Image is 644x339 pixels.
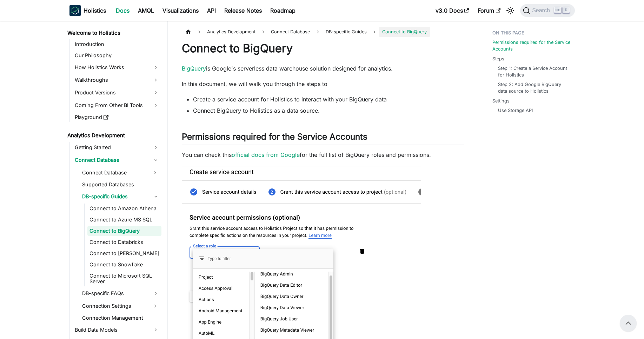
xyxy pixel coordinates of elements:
[182,27,195,37] a: Home page
[112,5,134,16] a: Docs
[530,7,554,14] span: Search
[193,106,464,115] li: Connect BigQuery to Holistics as a data source.
[73,154,161,166] a: Connect Database
[73,87,161,98] a: Product Versions
[65,131,161,140] a: Analytics Development
[134,5,158,16] a: AMQL
[149,300,161,312] button: Expand sidebar category 'Connection Settings'
[158,5,203,16] a: Visualizations
[87,260,161,270] a: Connect to Snowflake
[87,271,161,286] a: Connect to Microsoft SQL Server
[73,39,161,49] a: Introduction
[73,112,161,122] a: Playground
[69,5,81,16] img: Holistics
[73,51,161,60] a: Our Philosophy
[266,5,300,16] a: Roadmap
[73,100,161,111] a: Coming From Other BI Tools
[203,5,220,16] a: API
[492,55,504,62] a: Steps
[80,313,161,323] a: Connection Management
[73,62,161,73] a: How Holistics Works
[182,151,464,159] p: You can check this for the full list of BigQuery roles and permissions.
[69,5,106,16] a: HolisticsHolistics
[182,132,464,145] h2: Permissions required for the Service Accounts
[80,300,149,312] a: Connection Settings
[520,4,575,17] button: Search (Ctrl+K)
[620,315,637,332] button: Scroll back to top
[73,324,161,335] a: Build Data Models
[182,65,206,72] a: BigQuery
[65,28,161,38] a: Welcome to Holistics
[492,39,571,52] a: Permissions required for the Service Accounts
[498,81,568,94] a: Step 2: Add Google BigQuery data source to Holistics
[87,237,161,247] a: Connect to Databricks
[182,27,464,37] nav: Breadcrumbs
[505,5,516,16] button: Switch between dark and light mode (currently light mode)
[182,41,464,55] h1: Connect to BigQuery
[73,142,161,153] a: Getting Started
[87,204,161,213] a: Connect to Amazon Athena
[87,215,161,225] a: Connect to Azure MS SQL
[322,27,370,37] span: DB-specific Guides
[473,5,505,16] a: Forum
[84,6,106,15] b: Holistics
[73,74,161,86] a: Walkthroughs
[492,98,510,104] a: Settings
[379,27,430,37] span: Connect to BigQuery
[267,27,313,37] span: Connect Database
[204,27,259,37] span: Analytics Development
[87,248,161,258] a: Connect to [PERSON_NAME]
[80,167,149,178] a: Connect Database
[149,167,161,178] button: Expand sidebar category 'Connect Database'
[80,288,161,299] a: DB-specific FAQs
[563,7,570,13] kbd: K
[182,80,464,88] p: In this document, we will walk you through the steps to
[62,21,168,339] nav: Docs sidebar
[232,151,300,158] a: official docs from Google
[193,95,464,104] li: Create a service account for Holistics to interact with your BigQuery data
[80,180,161,190] a: Supported Databases
[182,64,464,73] p: is Google's serverless data warehouse solution designed for analytics.
[80,191,161,202] a: DB-specific Guides
[498,65,568,78] a: Step 1: Create a Service Account for Holistics
[498,107,533,114] a: Use Storage API
[220,5,266,16] a: Release Notes
[87,226,161,236] a: Connect to BigQuery
[431,5,473,16] a: v3.0 Docs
